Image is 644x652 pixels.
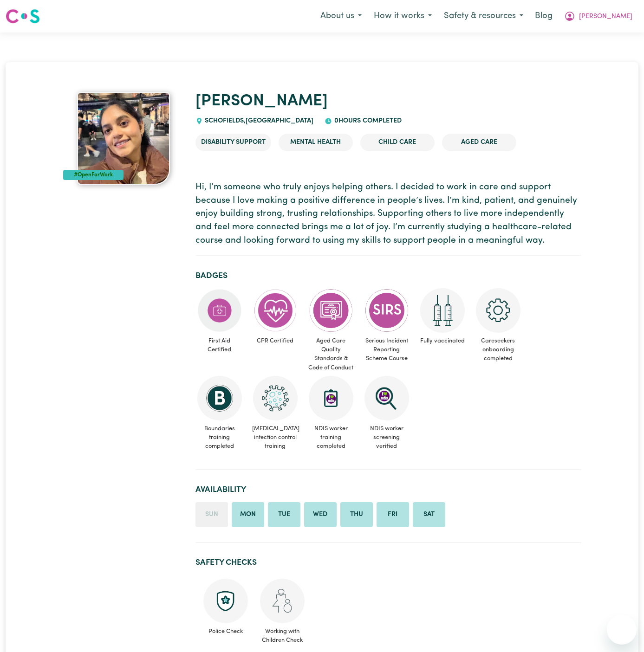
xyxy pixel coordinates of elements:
span: First Aid Certified [195,333,244,358]
span: [MEDICAL_DATA] infection control training [251,420,299,455]
img: CS Academy: Introduction to NDIS Worker Training course completed [309,376,353,420]
span: Serious Incident Reporting Scheme Course [363,333,411,367]
li: Available on Saturday [413,502,445,527]
button: My Account [558,6,638,26]
img: Working with children check [260,579,305,623]
li: Aged Care [442,134,516,151]
p: Hi, I’m someone who truly enjoys helping others. I decided to work in care and support because I ... [195,181,581,248]
a: Loveleen's profile picture'#OpenForWork [63,92,184,185]
li: Mental Health [279,134,353,151]
img: CS Academy: Boundaries in care and support work course completed [197,376,242,420]
img: NDIS Worker Screening Verified [364,376,409,420]
li: Available on Friday [377,502,409,527]
span: CPR Certified [251,333,299,349]
span: NDIS worker training completed [307,420,355,455]
img: Careseekers logo [6,8,40,25]
span: Aged Care Quality Standards & Code of Conduct [307,333,355,376]
li: Disability Support [195,134,271,151]
li: Available on Tuesday [268,502,300,527]
button: Safety & resources [438,6,529,26]
img: Care and support worker has received 2 doses of COVID-19 vaccine [420,288,465,333]
span: Careseekers onboarding completed [474,333,522,367]
span: [PERSON_NAME] [579,12,632,22]
img: CS Academy: Serious Incident Reporting Scheme course completed [364,288,409,333]
img: Care and support worker has completed CPR Certification [253,288,298,333]
li: Available on Wednesday [304,502,337,527]
li: Child care [360,134,435,151]
img: CS Academy: Careseekers Onboarding course completed [476,288,520,333]
li: Available on Monday [232,502,264,527]
span: 0 hours completed [332,117,402,124]
a: [PERSON_NAME] [195,93,328,110]
li: Available on Thursday [340,502,373,527]
span: Fully vaccinated [418,333,467,349]
h2: Badges [195,271,581,281]
h2: Safety Checks [195,558,581,568]
span: Boundaries training completed [195,420,244,455]
span: Working with Children Check [260,623,305,645]
img: CS Academy: Aged Care Quality Standards & Code of Conduct course completed [309,288,353,333]
img: Care and support worker has completed First Aid Certification [197,288,242,333]
button: About us [314,6,368,26]
li: Unavailable on Sunday [195,502,228,527]
img: CS Academy: COVID-19 Infection Control Training course completed [253,376,298,420]
a: Careseekers logo [6,6,40,27]
a: Blog [529,6,558,26]
iframe: Button to launch messaging window [607,615,637,645]
img: Police check [203,579,248,623]
span: NDIS worker screening verified [363,420,411,455]
h2: Availability [195,485,581,495]
button: How it works [368,6,438,26]
img: Loveleen [77,92,170,185]
span: SCHOFIELDS , [GEOGRAPHIC_DATA] [203,117,314,124]
div: #OpenForWork [63,170,124,180]
span: Police Check [203,623,248,636]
